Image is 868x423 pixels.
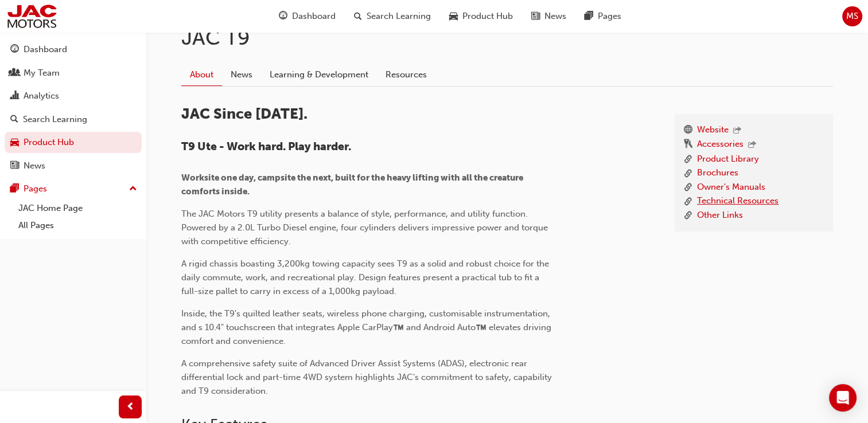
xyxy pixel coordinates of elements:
span: search-icon [354,9,362,23]
button: Pages [5,178,142,199]
a: pages-iconPages [575,5,630,28]
a: Learning & Development [261,64,377,85]
div: Pages [24,182,47,195]
a: Brochures [697,166,738,181]
a: My Team [5,62,142,84]
div: Search Learning [23,113,87,126]
span: people-icon [10,68,19,79]
img: jac-portal [6,3,58,29]
span: Pages [598,10,621,23]
span: car-icon [10,138,19,148]
span: chart-icon [10,91,19,101]
span: News [544,10,566,23]
a: car-iconProduct Hub [440,5,522,28]
span: The JAC Motors T9 utility presents a balance of style, performance, and utility function. Powered... [181,209,550,246]
div: Open Intercom Messenger [829,384,857,412]
span: car-icon [449,9,458,23]
span: keys-icon [684,138,692,152]
span: T9 Ute - Work hard. Play harder. [181,140,351,153]
a: Resources [377,64,435,85]
span: pages-icon [10,184,19,194]
a: Technical Resources [697,194,779,209]
div: News [24,159,45,173]
span: www-icon [684,123,692,138]
a: About [181,64,222,86]
a: News [222,64,261,85]
a: Product Hub [5,132,142,153]
span: search-icon [10,115,18,125]
span: link-icon [684,194,692,209]
span: pages-icon [585,9,593,23]
span: link-icon [684,181,692,195]
span: JAC Since [DATE]. [181,105,308,123]
div: Analytics [24,89,59,103]
span: Inside, the T9's quilted leather seats, wireless phone charging, customisable instrumentation, an... [181,308,554,346]
a: Website [697,123,729,138]
a: All Pages [14,217,142,234]
span: A comprehensive safety suite of Advanced Driver Assist Systems (ADAS), electronic rear differenti... [181,358,554,396]
a: Search Learning [5,109,142,130]
a: search-iconSearch Learning [345,5,440,28]
span: Worksite one day, campsite the next, built for the heavy lifting with all the creature comforts i... [181,173,525,197]
a: Other Links [697,209,743,223]
span: link-icon [684,166,692,181]
span: Product Hub [462,10,513,23]
span: up-icon [129,182,137,197]
a: JAC Home Page [14,199,142,217]
span: outbound-icon [733,126,741,136]
span: MS [846,10,858,23]
span: A rigid chassis boasting 3,200kg towing capacity sees T9 as a solid and robust choice for the dai... [181,258,551,296]
span: news-icon [10,161,19,171]
span: prev-icon [126,400,135,414]
a: Analytics [5,85,142,107]
span: link-icon [684,152,692,167]
a: guage-iconDashboard [270,5,345,28]
h1: JAC T9 [181,25,833,50]
a: Accessories [697,138,744,152]
span: outbound-icon [748,140,756,150]
button: MS [842,6,862,26]
span: news-icon [531,9,540,23]
span: Dashboard [292,10,336,23]
span: link-icon [684,209,692,223]
span: guage-icon [279,9,287,23]
button: DashboardMy TeamAnalyticsSearch LearningProduct HubNews [5,37,142,178]
a: Dashboard [5,39,142,60]
div: My Team [24,66,60,80]
span: guage-icon [10,45,19,55]
a: Product Library [697,152,759,167]
a: news-iconNews [522,5,575,28]
span: Search Learning [367,10,431,23]
a: Owner's Manuals [697,181,765,195]
div: Dashboard [24,43,67,56]
a: News [5,155,142,177]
